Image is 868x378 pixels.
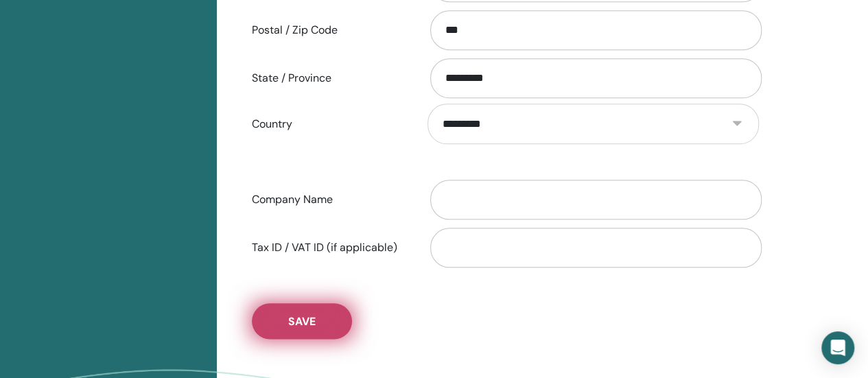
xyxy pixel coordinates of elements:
[242,235,417,261] label: Tax ID / VAT ID (if applicable)
[242,111,417,137] label: Country
[242,65,417,91] label: State / Province
[252,303,352,339] button: Save
[288,314,316,329] span: Save
[242,187,417,213] label: Company Name
[242,17,417,43] label: Postal / Zip Code
[821,331,854,364] div: Open Intercom Messenger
